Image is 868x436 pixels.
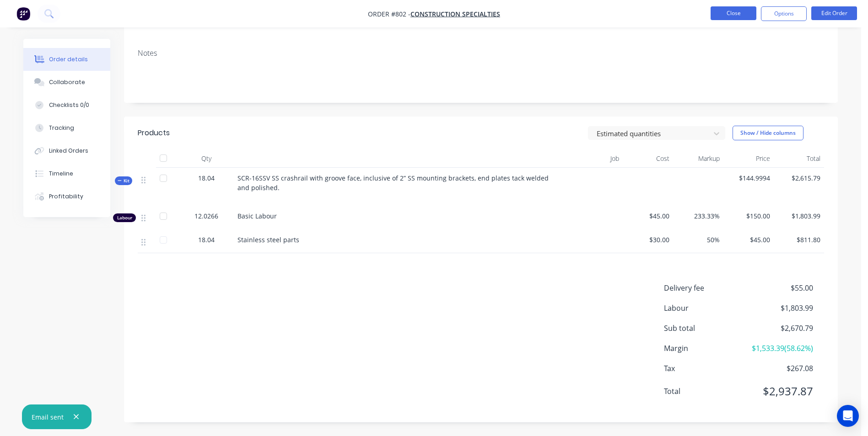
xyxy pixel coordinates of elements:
[115,176,132,185] button: Kit
[49,55,88,64] div: Order details
[23,71,110,94] button: Collaborate
[23,94,110,117] button: Checklists 0/0
[138,49,824,58] div: Notes
[23,48,110,71] button: Order details
[32,412,64,422] div: Email sent
[113,213,136,222] div: Labour
[237,174,550,192] span: SCR-16SSV SS crashrail with groove face, inclusive of 2” SS mounting brackets, end plates tack we...
[745,282,813,293] span: $55.00
[727,173,770,183] span: $144.9994
[16,7,30,21] img: Factory
[745,363,813,374] span: $267.08
[677,235,720,245] span: 50%
[623,149,673,168] div: Cost
[745,343,813,354] span: $1,533.39 ( 58.62 %)
[368,10,410,18] span: Order #802 -
[118,177,129,184] span: Kit
[774,149,824,168] div: Total
[777,173,820,183] span: $2,615.79
[237,212,277,220] span: Basic Labour
[23,162,110,185] button: Timeline
[626,211,669,221] span: $45.00
[198,173,215,183] span: 18.04
[664,303,745,314] span: Labour
[837,405,859,427] div: Open Intercom Messenger
[777,235,820,245] span: $811.80
[761,6,807,21] button: Options
[194,211,218,221] span: 12.0266
[49,170,73,178] div: Timeline
[49,78,85,86] div: Collaborate
[727,235,770,245] span: $45.00
[664,386,745,397] span: Total
[711,6,756,20] button: Close
[23,117,110,139] button: Tracking
[554,149,623,168] div: Job
[745,383,813,399] span: $2,937.87
[664,363,745,374] span: Tax
[745,323,813,334] span: $2,670.79
[23,185,110,208] button: Profitability
[179,149,234,168] div: Qty
[138,128,170,138] div: Products
[23,139,110,162] button: Linked Orders
[49,101,89,109] div: Checklists 0/0
[49,147,88,155] div: Linked Orders
[49,192,83,201] div: Profitability
[410,10,500,18] a: Construction Specialties
[673,149,723,168] div: Markup
[727,211,770,221] span: $150.00
[49,124,74,132] div: Tracking
[723,149,774,168] div: Price
[198,235,215,245] span: 18.04
[626,235,669,245] span: $30.00
[733,126,803,140] button: Show / Hide columns
[677,211,720,221] span: 233.33%
[664,343,745,354] span: Margin
[237,235,299,244] span: Stainless steel parts
[664,282,745,293] span: Delivery fee
[664,323,745,334] span: Sub total
[811,6,857,20] button: Edit Order
[777,211,820,221] span: $1,803.99
[745,303,813,314] span: $1,803.99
